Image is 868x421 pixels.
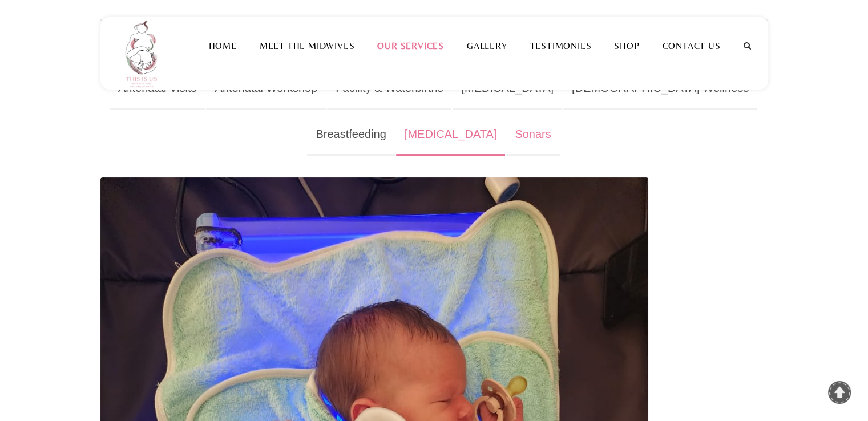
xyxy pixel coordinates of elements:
[366,41,455,51] a: Our Services
[518,41,603,51] a: Testimonies
[118,17,169,90] img: This is us practice
[396,114,506,156] a: [MEDICAL_DATA]
[603,41,651,51] a: Shop
[248,41,366,51] a: Meet the Midwives
[506,114,559,156] a: Sonars
[651,41,732,51] a: Contact Us
[828,381,851,404] a: To Top
[307,114,394,156] a: Breastfeeding
[197,41,248,51] a: Home
[455,41,519,51] a: Gallery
